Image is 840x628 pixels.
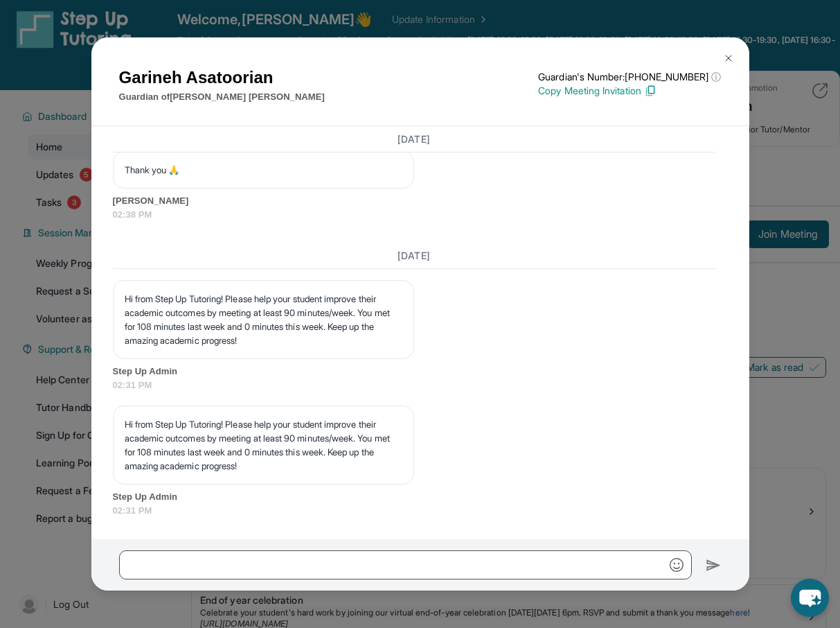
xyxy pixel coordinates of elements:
[119,65,325,90] h1: Garineh Asatoorian
[125,163,402,177] p: Thank you 🙏
[125,292,402,347] p: Hi from Step Up Tutoring! Please help your student improve their academic outcomes by meeting at ...
[113,365,715,378] span: Step Up Admin
[113,249,715,263] h3: [DATE]
[538,84,721,98] p: Copy Meeting Invitation
[670,558,683,572] img: Emoji
[113,378,715,392] span: 02:31 PM
[113,132,715,146] h3: [DATE]
[113,490,715,504] span: Step Up Admin
[791,579,829,617] button: chat-button
[113,208,715,222] span: 02:38 PM
[723,53,734,64] img: Close Icon
[711,70,721,84] span: ⓘ
[644,85,656,97] img: Copy Icon
[706,557,722,574] img: Send icon
[113,504,715,518] span: 02:31 PM
[125,417,402,473] p: Hi from Step Up Tutoring! Please help your student improve their academic outcomes by meeting at ...
[119,90,325,104] p: Guardian of [PERSON_NAME] [PERSON_NAME]
[538,70,721,84] p: Guardian's Number: [PHONE_NUMBER]
[113,194,715,208] span: [PERSON_NAME]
